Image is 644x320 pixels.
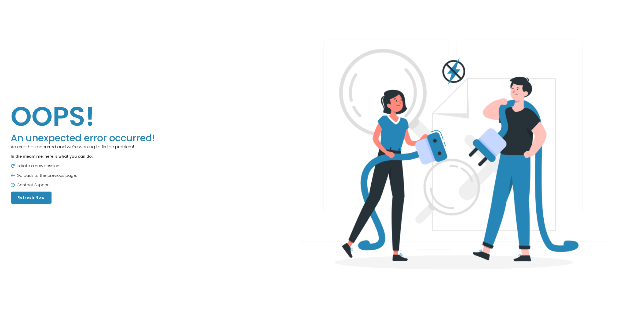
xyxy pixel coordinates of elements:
[11,163,155,169] p: Initiate a new session.
[11,154,155,159] p: In the meantime, here is what you can do:
[11,100,155,132] h1: OOPS!
[11,144,155,150] p: An error has occurred and we're working to fix the problem!
[11,172,155,179] p: Go back to the previous page.
[11,192,52,204] button: Refresh Now
[11,182,155,188] p: Contact Support.
[11,132,155,144] h3: An unexpected error occurred!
